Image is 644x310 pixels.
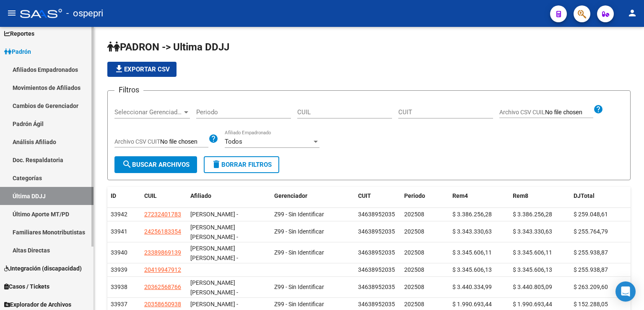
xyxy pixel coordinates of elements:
[401,187,449,205] datatable-header-cell: Periodo
[107,41,229,53] span: PADRON -> Ultima DDJJ
[111,266,127,273] span: 33939
[211,161,272,168] span: Borrar Filtros
[111,228,127,235] span: 33941
[190,211,238,218] span: [PERSON_NAME] -
[593,104,603,114] mat-icon: help
[66,4,103,23] span: - ospepri
[404,284,424,290] span: 202508
[141,187,187,205] datatable-header-cell: CUIL
[574,299,628,309] div: $ 152.288,05
[574,282,628,292] div: $ 263.209,60
[114,64,124,74] mat-icon: file_download
[111,301,127,307] span: 33937
[452,265,506,275] div: $ 3.345.606,13
[4,282,49,291] span: Casos / Tickets
[499,109,545,116] span: Archivo CSV CUIL
[144,284,181,290] span: 20362568766
[513,282,567,292] div: $ 3.440.805,09
[513,265,567,275] div: $ 3.345.606,13
[107,62,177,77] button: Exportar CSV
[190,301,238,307] span: [PERSON_NAME] -
[114,156,197,173] button: Buscar Archivos
[355,187,401,205] datatable-header-cell: CUIT
[160,138,208,146] input: Archivo CSV CUIT
[574,210,628,219] div: $ 259.048,61
[211,159,221,169] mat-icon: delete
[358,299,395,309] div: 34638952035
[190,192,211,199] span: Afiliado
[358,192,371,199] span: CUIT
[574,248,628,257] div: $ 255.938,87
[274,249,324,256] span: Z99 - Sin Identificar
[111,249,127,256] span: 33940
[271,187,355,205] datatable-header-cell: Gerenciador
[204,156,279,173] button: Borrar Filtros
[449,187,510,205] datatable-header-cell: Rem4
[452,282,506,292] div: $ 3.440.334,99
[114,138,160,145] span: Archivo CSV CUIT
[404,211,424,218] span: 202508
[187,187,271,205] datatable-header-cell: Afiliado
[111,192,116,199] span: ID
[452,248,506,257] div: $ 3.345.606,11
[358,282,395,292] div: 34638952035
[358,248,395,257] div: 34638952035
[111,211,127,218] span: 33942
[274,211,324,218] span: Z99 - Sin Identificar
[190,245,238,261] span: [PERSON_NAME] [PERSON_NAME] -
[452,192,468,199] span: Rem4
[144,192,157,199] span: CUIL
[274,228,324,235] span: Z99 - Sin Identificar
[513,248,567,257] div: $ 3.345.606,11
[114,84,143,96] h3: Filtros
[208,134,218,144] mat-icon: help
[627,8,637,18] mat-icon: person
[513,210,567,219] div: $ 3.386.256,28
[122,159,132,169] mat-icon: search
[513,227,567,236] div: $ 3.343.330,63
[144,301,181,307] span: 20358650938
[513,192,528,199] span: Rem8
[274,192,307,199] span: Gerenciador
[452,227,506,236] div: $ 3.343.330,63
[7,8,17,18] mat-icon: menu
[570,187,631,205] datatable-header-cell: DJTotal
[452,210,506,219] div: $ 3.386.256,28
[545,109,593,116] input: Archivo CSV CUIL
[358,227,395,236] div: 34638952035
[114,108,182,116] span: Seleccionar Gerenciador
[144,266,181,273] span: 20419947912
[144,228,181,235] span: 24256183354
[404,228,424,235] span: 202508
[404,192,425,199] span: Periodo
[574,227,628,236] div: $ 255.764,79
[190,279,238,296] span: [PERSON_NAME] [PERSON_NAME] -
[4,300,71,309] span: Explorador de Archivos
[404,249,424,256] span: 202508
[190,224,238,240] span: [PERSON_NAME] [PERSON_NAME] -
[4,29,34,38] span: Reportes
[274,301,324,307] span: Z99 - Sin Identificar
[452,299,506,309] div: $ 1.990.693,44
[513,299,567,309] div: $ 1.990.693,44
[225,138,242,145] span: Todos
[111,284,127,290] span: 33938
[574,192,595,199] span: DJTotal
[574,265,628,275] div: $ 255.938,87
[122,161,190,168] span: Buscar Archivos
[615,281,636,302] div: Open Intercom Messenger
[4,47,31,56] span: Padrón
[404,301,424,307] span: 202508
[4,264,82,273] span: Integración (discapacidad)
[509,187,570,205] datatable-header-cell: Rem8
[404,266,424,273] span: 202508
[107,187,141,205] datatable-header-cell: ID
[358,210,395,219] div: 34638952035
[144,211,181,218] span: 27232401783
[114,66,170,73] span: Exportar CSV
[144,249,181,256] span: 23389869139
[358,265,395,275] div: 34638952035
[274,284,324,290] span: Z99 - Sin Identificar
